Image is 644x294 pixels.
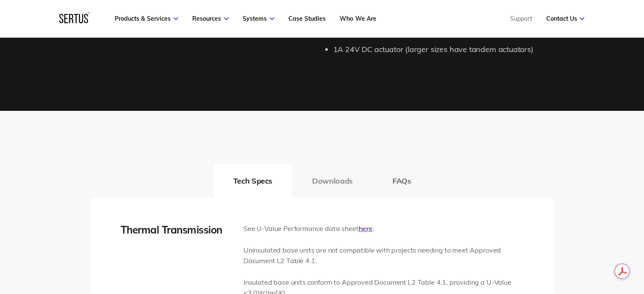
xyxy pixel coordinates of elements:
[492,196,644,294] iframe: Chat Widget
[192,15,229,22] a: Resources
[288,15,326,22] a: Case Studies
[243,223,524,234] p: See U-Value Performance data sheet .
[115,15,178,22] a: Products & Services
[121,223,231,236] div: Thermal Transmission
[340,15,376,22] a: Who We Are
[546,15,584,22] a: Contact Us
[292,164,373,198] button: Downloads
[243,245,524,267] p: Uninsulated base units are not compatible with projects needing to meet Approved Document L2 Tabl...
[358,224,372,233] a: here
[333,44,553,56] li: 1A 24V DC actuator (larger sizes have tandem actuators)
[510,15,532,22] a: Support
[373,164,431,198] button: FAQs
[243,15,274,22] a: Systems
